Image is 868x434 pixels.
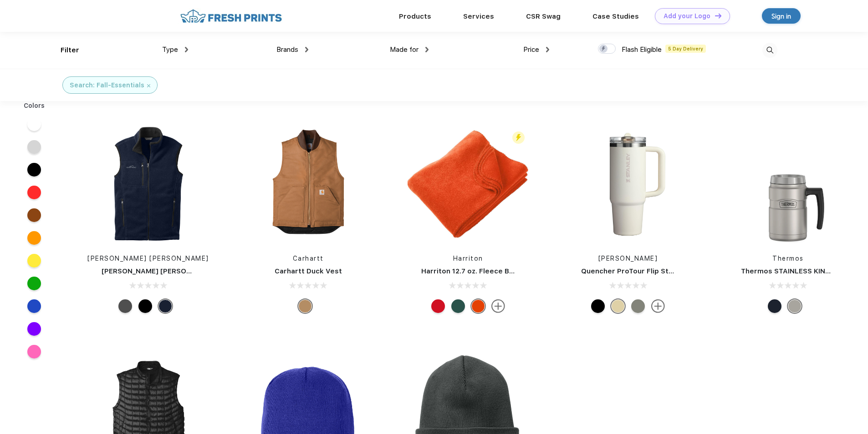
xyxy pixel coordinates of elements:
img: func=resize&h=266 [567,124,689,245]
img: dropdown.png [425,47,429,52]
img: dropdown.png [305,47,308,52]
div: River Blue Navy [158,299,172,313]
div: Midnight Blue [768,299,781,313]
div: Sage Gray [631,299,645,313]
a: Carhartt [293,255,324,262]
div: Black [591,299,605,313]
img: dropdown.png [546,47,549,52]
span: Type [162,45,178,54]
div: Colors [17,101,52,111]
div: Red [431,299,445,313]
div: Add your Logo [664,12,710,20]
a: Quencher ProTour Flip Straw Tumbler 30 oz [581,267,733,275]
img: flash_active_toggle.svg [512,131,525,144]
img: func=resize&h=266 [408,124,529,245]
img: desktop_search.svg [762,43,777,58]
img: more.svg [491,299,505,313]
img: func=resize&h=266 [88,124,209,245]
div: Search: Fall-Essentials [70,81,144,90]
img: DT [715,13,721,18]
a: Products [399,12,431,20]
img: func=resize&h=266 [248,124,369,245]
img: fo%20logo%202.webp [178,8,285,24]
div: Orange [471,299,485,313]
a: Harriton [453,255,483,262]
img: func=resize&h=266 [727,124,848,245]
a: [PERSON_NAME] [PERSON_NAME] Fleece Vest [102,267,261,275]
div: Grey Steel [118,299,132,313]
span: Made for [390,45,419,54]
a: Thermos [772,255,804,262]
div: Filter [61,45,79,56]
a: Sign in [762,8,801,24]
div: Carhartt Brown [298,299,312,313]
span: Flash Eligible [622,45,662,54]
a: [PERSON_NAME] [598,255,658,262]
div: Hunter [451,299,465,313]
img: filter_cancel.svg [147,84,150,87]
div: Black [138,299,152,313]
span: Price [523,45,539,54]
div: Cream [611,299,625,313]
img: more.svg [651,299,665,313]
img: dropdown.png [185,47,188,52]
div: Matte Stainless Steel [788,299,802,313]
span: Brands [276,45,298,54]
div: Sign in [771,11,791,21]
a: [PERSON_NAME] [PERSON_NAME] [87,255,209,262]
a: Carhartt Duck Vest [275,267,342,275]
a: Harriton 12.7 oz. Fleece Blanket [421,267,531,275]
